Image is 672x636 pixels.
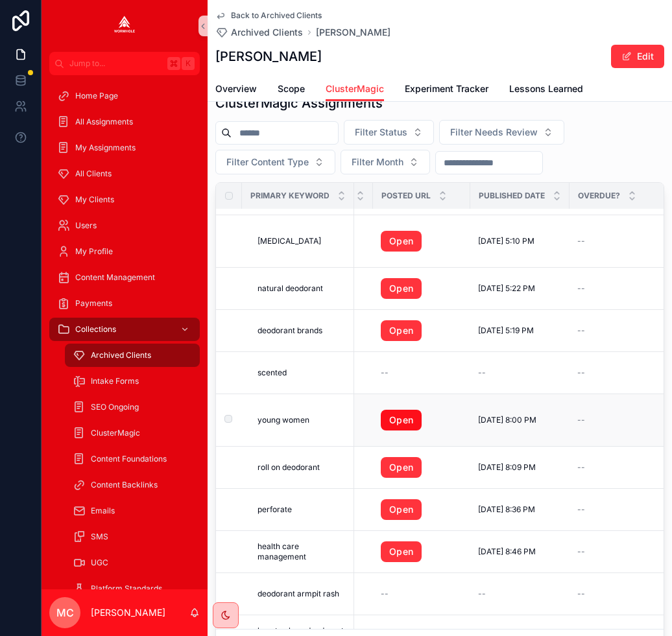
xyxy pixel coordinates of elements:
[478,325,562,336] a: [DATE] 5:19 PM
[75,143,136,153] span: My Assignments
[381,457,462,478] a: Open
[577,504,659,515] a: --
[49,318,200,341] a: Collections
[75,324,116,335] span: Collections
[215,77,257,103] a: Overview
[278,82,305,95] span: Scope
[215,82,257,95] span: Overview
[114,16,135,36] img: App logo
[278,77,305,103] a: Scope
[258,236,321,246] span: [MEDICAL_DATA]
[381,457,422,478] a: Open
[381,231,462,252] a: Open
[75,194,114,205] span: My Clients
[355,126,407,139] span: Filter Status
[215,47,322,65] h1: [PERSON_NAME]
[577,415,659,425] a: --
[381,499,422,520] a: Open
[65,525,200,548] a: SMS
[478,547,536,557] span: [DATE] 8:46 PM
[577,504,585,515] span: --
[258,236,346,246] a: [MEDICAL_DATA]
[75,220,97,231] span: Users
[215,26,303,39] a: Archived Clients
[344,120,434,145] button: Select Button
[381,320,462,341] a: Open
[381,410,422,430] a: Open
[69,58,162,69] span: Jump to...
[381,191,431,201] span: Posted URL
[75,246,113,257] span: My Profile
[91,532,108,542] span: SMS
[381,278,462,299] a: Open
[65,395,200,419] a: SEO Ongoing
[577,368,585,378] span: --
[91,402,139,412] span: SEO Ongoing
[577,236,585,246] span: --
[231,26,303,39] span: Archived Clients
[258,368,287,378] span: scented
[577,547,659,557] a: --
[450,126,538,139] span: Filter Needs Review
[478,415,536,425] span: [DATE] 8:00 PM
[478,236,562,246] a: [DATE] 5:10 PM
[478,368,486,378] span: --
[258,541,346,562] a: health care management
[577,589,659,599] a: --
[381,541,422,562] a: Open
[258,589,339,599] span: deodorant armpit rash
[258,368,346,378] a: scented
[226,156,309,169] span: Filter Content Type
[258,462,320,473] span: roll on deodorant
[478,504,535,515] span: [DATE] 8:36 PM
[91,428,140,438] span: ClusterMagic
[316,26,390,39] a: [PERSON_NAME]
[56,605,74,620] span: MC
[49,214,200,237] a: Users
[577,283,659,294] a: --
[577,283,585,294] span: --
[509,82,583,95] span: Lessons Learned
[49,162,200,185] a: All Clients
[250,191,330,201] span: Primary Keyword
[381,368,462,378] a: --
[577,325,659,336] a: --
[577,325,585,336] span: --
[65,577,200,600] a: Platform Standards
[577,547,585,557] span: --
[91,583,162,594] span: Platform Standards
[352,156,403,169] span: Filter Month
[75,272,155,283] span: Content Management
[478,589,486,599] span: --
[91,506,115,516] span: Emails
[258,415,309,425] span: young women
[478,462,562,473] a: [DATE] 8:09 PM
[65,370,200,393] a: Intake Forms
[215,10,322,21] a: Back to Archived Clients
[65,499,200,523] a: Emails
[258,325,346,336] a: deodorant brands
[91,480,158,490] span: Content Backlinks
[381,320,422,341] a: Open
[91,606,165,619] p: [PERSON_NAME]
[215,150,335,174] button: Select Button
[381,410,462,430] a: Open
[381,368,389,378] span: --
[258,283,346,294] a: natural deodorant
[381,589,462,599] a: --
[258,504,346,515] a: perforate
[65,344,200,367] a: Archived Clients
[611,45,664,68] button: Edit
[381,541,462,562] a: Open
[326,77,384,102] a: ClusterMagic
[75,169,112,179] span: All Clients
[478,325,534,336] span: [DATE] 5:19 PM
[65,421,200,445] a: ClusterMagic
[49,292,200,315] a: Payments
[405,82,488,95] span: Experiment Tracker
[478,504,562,515] a: [DATE] 8:36 PM
[478,283,562,294] a: [DATE] 5:22 PM
[478,283,535,294] span: [DATE] 5:22 PM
